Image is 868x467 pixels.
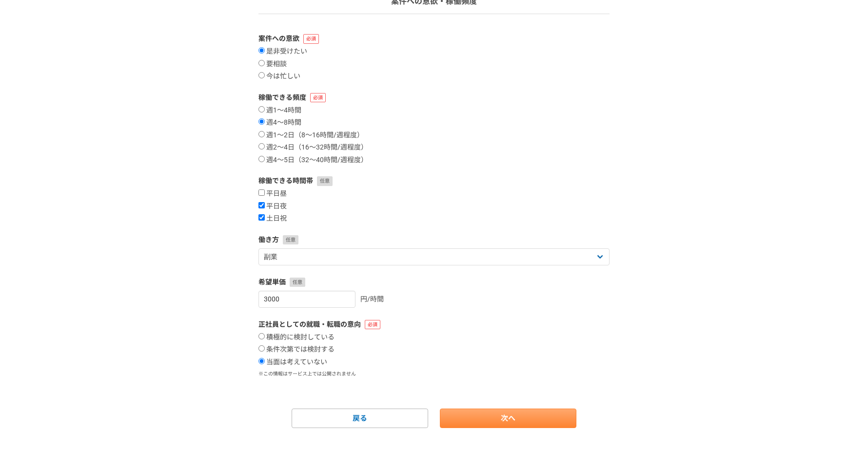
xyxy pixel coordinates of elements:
label: 是非受けたい [258,47,307,56]
input: 是非受けたい [258,47,265,54]
label: 働き方 [258,235,610,245]
input: 要相談 [258,60,265,66]
label: 正社員としての就職・転職の意向 [258,319,610,330]
label: 週4〜5日（32〜40時間/週程度） [258,156,368,165]
input: 平日夜 [258,202,265,208]
label: 平日夜 [258,202,287,211]
input: 週1〜4時間 [258,106,265,112]
input: 平日昼 [258,189,265,196]
label: 土日祝 [258,214,287,223]
label: 要相談 [258,60,287,69]
input: 土日祝 [258,214,265,221]
input: 週4〜8時間 [258,118,265,125]
input: 週2〜4日（16〜32時間/週程度） [258,143,265,149]
label: 条件次第では検討する [258,345,335,354]
label: 週2〜4日（16〜32時間/週程度） [258,143,368,152]
label: 希望単価 [258,277,610,287]
input: 当面は考えていない [258,358,265,364]
label: 平日昼 [258,189,287,198]
input: 条件次第では検討する [258,345,265,352]
input: 週1〜2日（8〜16時間/週程度） [258,131,265,137]
input: 積極的に検討している [258,333,265,339]
label: 積極的に検討している [258,333,335,342]
label: 週1〜4時間 [258,106,301,115]
label: 今は忙しい [258,72,300,81]
label: 稼働できる時間帯 [258,176,610,186]
p: ※この情報はサービス上では公開されません [258,370,610,377]
label: 週4〜8時間 [258,118,301,127]
a: 戻る [292,409,428,428]
label: 案件への意欲 [258,34,610,44]
label: 当面は考えていない [258,358,327,367]
span: 円/時間 [360,295,384,303]
label: 稼働できる頻度 [258,93,610,103]
input: 今は忙しい [258,72,265,78]
label: 週1〜2日（8〜16時間/週程度） [258,131,364,140]
a: 次へ [440,409,576,428]
input: 週4〜5日（32〜40時間/週程度） [258,156,265,162]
